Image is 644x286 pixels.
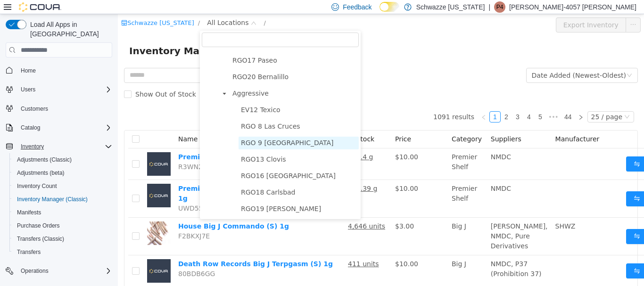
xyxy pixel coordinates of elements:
span: Users [17,84,112,95]
span: RGO13 Clovis [123,141,168,149]
span: Purchase Orders [13,220,112,231]
span: RGO 9 Las Vegas [121,123,241,135]
button: icon: swapMove [508,177,552,192]
a: Death Row Records Big J Terpgasm (S) 1g [60,246,215,253]
button: icon: ellipsis [508,3,523,18]
span: SHWZ [438,208,458,216]
span: RGO17 Paseo [115,42,159,50]
td: Premier Shelf [330,166,369,204]
li: 44 [443,97,457,108]
button: Inventory [2,140,116,153]
a: Inventory Count [13,180,61,192]
span: $3.00 [277,208,296,216]
span: Home [17,64,112,76]
span: Catalog [21,124,40,131]
i: icon: down [509,58,514,65]
button: icon: swapMove [508,215,552,230]
span: Inventory Manager (Classic) [17,196,88,203]
li: 1 [372,97,383,108]
span: Aggressive [112,73,241,86]
span: Price [277,121,293,129]
img: Cova [19,2,61,12]
td: Big J [330,204,369,241]
u: 683.39 g [230,171,259,178]
span: Adjustments (Classic) [17,156,72,163]
input: Dark Mode [380,2,399,12]
span: Manifests [17,209,41,216]
li: 4 [405,97,417,108]
button: Catalog [17,122,44,133]
i: icon: left [363,100,369,106]
a: Transfers (Classic) [13,233,68,245]
span: RGO 8 Las Cruces [123,108,182,116]
button: Purchase Orders [9,219,116,232]
td: Premier Shelf [330,134,369,166]
a: Purchase Orders [13,220,64,231]
span: Inventory Manager [11,29,118,44]
span: RGO13 Clovis [121,139,241,152]
li: Next Page [457,97,469,108]
span: Transfers [17,248,41,256]
a: 2 [383,98,394,108]
span: Catalog [17,122,112,133]
span: RGO 9 [GEOGRAPHIC_DATA] [123,125,216,132]
a: Adjustments (beta) [13,167,68,179]
span: Manifests [13,207,112,218]
span: Transfers (Classic) [17,235,64,243]
input: filter select [84,18,241,33]
a: 3 [395,98,405,108]
a: Adjustments (Classic) [13,154,75,165]
span: RGO18 Carlsbad [123,174,178,182]
span: Category [334,121,364,129]
a: icon: shopSchwazze [US_STATE] [3,5,76,12]
div: Date Added (Newest-Oldest) [414,54,508,68]
span: / [80,5,82,12]
button: Manifests [9,206,116,219]
span: NMDC [373,139,393,147]
span: $10.00 [277,171,300,178]
u: 4,646 units [230,208,267,216]
img: Premier Shelf HDR Deli Bananaconda (H) Per 1g placeholder [29,170,53,193]
a: 1 [372,98,382,108]
button: Operations [2,264,116,278]
span: Operations [17,265,112,277]
button: Transfers (Classic) [9,232,116,245]
a: Inventory Manager (Classic) [13,194,91,205]
a: 4 [406,98,416,108]
span: Manufacturer [438,121,482,129]
span: RGO16 Alamogordo [121,155,241,168]
a: 5 [417,98,428,108]
p: [PERSON_NAME]-4057 [PERSON_NAME] [509,1,636,13]
span: Inventory Manager (Classic) [13,194,112,205]
button: Home [2,63,116,77]
a: Customers [17,103,52,114]
span: Load All Apps in [GEOGRAPHIC_DATA] [26,20,112,39]
button: Operations [17,265,52,277]
span: Inventory [17,141,112,152]
i: icon: right [460,100,466,106]
span: [PERSON_NAME], NMDC, Pure Derivatives [373,208,430,236]
span: P4 [496,1,504,13]
span: RGO 8 Las Cruces [121,106,241,119]
button: Inventory [17,141,48,152]
span: Suppliers [373,121,404,129]
span: $10.00 [277,246,300,253]
button: Adjustments (Classic) [9,153,116,166]
button: Customers [2,102,116,115]
span: Name [60,121,80,129]
div: 25 / page [473,98,504,108]
a: Premier Shelf HDR Deli OG Kush (I) Per 1g [60,139,217,147]
div: Patrick-4057 Leyba [494,1,505,13]
li: Previous Page [360,97,372,108]
i: icon: shop [3,6,9,12]
span: Customers [21,105,48,113]
button: icon: swapMove [508,249,552,264]
img: Death Row Records Big J Terpgasm (S) 1g placeholder [29,245,53,269]
p: Schwazze [US_STATE] [416,1,485,13]
span: RGO18 Carlsbad [121,172,241,185]
span: RGO16 [GEOGRAPHIC_DATA] [123,158,218,165]
span: Users [21,86,35,93]
span: In Stock [230,121,256,129]
span: Aggressive [115,75,151,83]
